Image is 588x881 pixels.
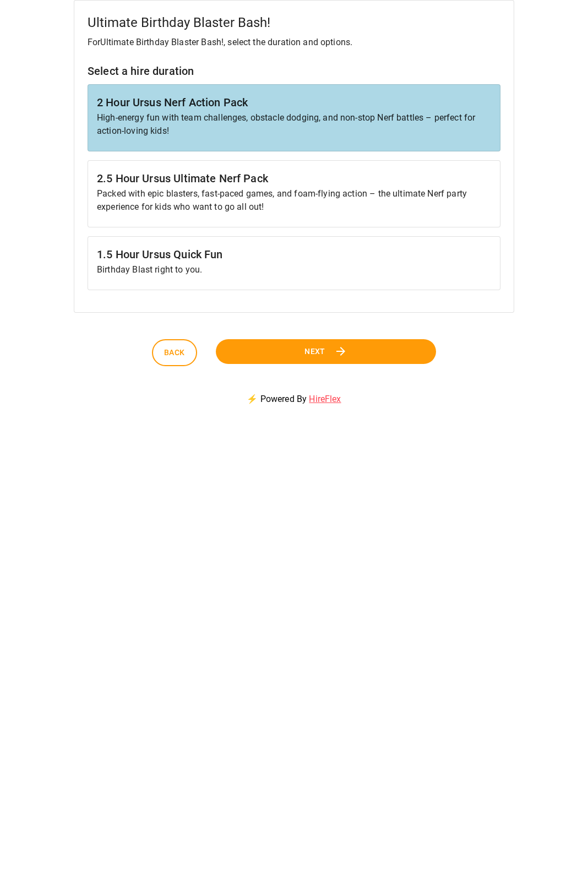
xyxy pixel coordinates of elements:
[97,246,491,263] h6: 1.5 Hour Ursus Quick Fun
[97,187,491,214] p: Packed with epic blasters, fast-paced games, and foam-flying action – the ultimate Nerf party exp...
[88,36,500,49] p: For Ultimate Birthday Blaster Bash! , select the duration and options.
[97,263,491,276] p: Birthday Blast right to you.
[216,339,436,364] button: Next
[97,170,491,187] h6: 2.5 Hour Ursus Ultimate Nerf Pack
[233,379,354,419] p: ⚡ Powered By
[309,394,341,404] a: HireFlex
[88,62,500,80] h6: Select a hire duration
[152,339,197,366] button: Back
[304,345,325,358] span: Next
[164,346,185,360] span: Back
[88,14,500,31] h5: Ultimate Birthday Blaster Bash!
[97,111,491,138] p: High-energy fun with team challenges, obstacle dodging, and non-stop Nerf battles – perfect for a...
[97,94,491,111] h6: 2 Hour Ursus Nerf Action Pack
